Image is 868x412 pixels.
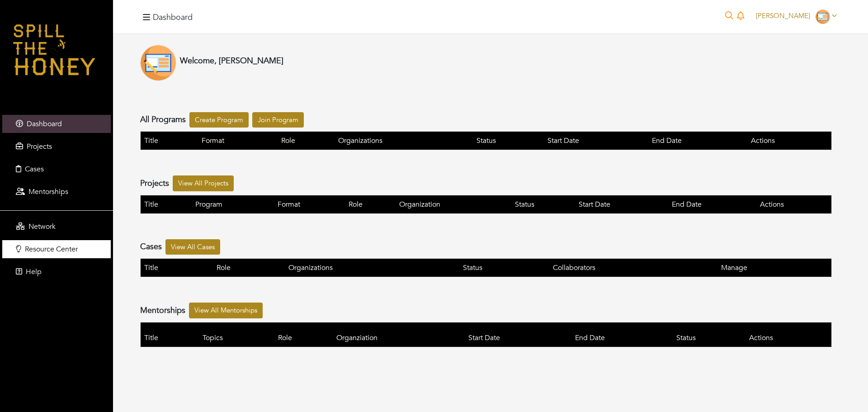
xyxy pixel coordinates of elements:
a: Network [2,218,111,236]
th: Topics [199,322,274,347]
th: Program [192,195,274,213]
a: View All Mentorships [189,303,263,318]
th: Organizations [335,132,472,150]
th: Status [511,195,575,213]
span: Mentorships [28,187,68,197]
img: Spill%20the%20Honey%202_PNG.webp [9,16,104,87]
a: Cases [2,160,111,178]
th: End Date [648,132,748,150]
span: Dashboard [27,119,62,129]
th: Format [198,132,278,150]
th: Status [459,259,550,277]
th: Organziation [333,322,465,347]
th: Status [673,322,745,347]
th: Role [274,322,333,347]
h4: Welcome, [PERSON_NAME] [180,56,283,66]
th: Role [278,132,335,150]
a: Help [2,263,111,281]
a: Resource Center [2,240,111,258]
th: Collaborators [549,259,717,277]
h4: All Programs [140,115,186,125]
th: Title [141,259,213,277]
span: Network [28,222,56,232]
a: Mentorships [2,183,111,201]
h4: Mentorships [140,306,185,316]
span: [PERSON_NAME] [756,11,810,20]
a: Projects [2,137,111,156]
th: Title [141,195,192,213]
a: View All Projects [173,175,234,191]
h4: Cases [140,242,162,252]
a: Dashboard [2,115,111,133]
th: Organizations [285,259,459,277]
span: Projects [27,142,52,152]
th: Actions [756,195,831,213]
span: Resource Center [25,244,78,254]
th: Title [141,132,198,150]
h4: Projects [140,179,169,189]
img: Educator-Icon-31d5a1e457ca3f5474c6b92ab10a5d5101c9f8fbafba7b88091835f1a8db102f.png [140,45,176,81]
th: Start Date [575,195,668,213]
img: Educator-Icon-31d5a1e457ca3f5474c6b92ab10a5d5101c9f8fbafba7b88091835f1a8db102f.png [816,9,830,24]
span: Cases [25,164,44,174]
th: Title [141,322,199,347]
th: Organization [396,195,511,213]
th: End Date [571,322,673,347]
th: Role [213,259,285,277]
th: Format [274,195,345,213]
a: Join Program [252,112,304,128]
th: Role [345,195,396,213]
th: Manage [717,259,831,277]
a: Create Program [189,112,249,128]
th: Actions [747,132,831,150]
th: Start Date [465,322,571,347]
th: Start Date [544,132,648,150]
a: View All Cases [165,239,220,255]
span: Help [26,267,42,277]
th: Status [473,132,544,150]
h4: Dashboard [153,13,193,23]
th: End Date [668,195,757,213]
a: [PERSON_NAME] [752,11,841,20]
th: Actions [745,322,831,347]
